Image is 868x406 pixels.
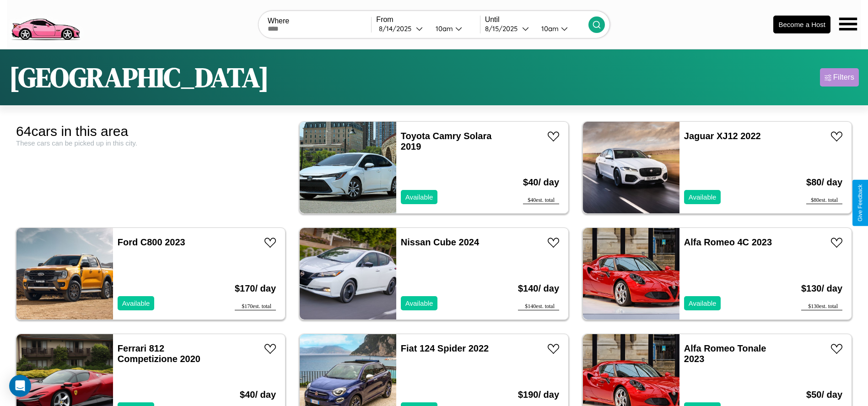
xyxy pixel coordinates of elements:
h3: $ 40 / day [523,168,559,197]
a: Alfa Romeo 4C 2023 [684,237,772,247]
a: Ferrari 812 Competizione 2020 [118,343,200,364]
div: 8 / 15 / 2025 [485,24,522,33]
a: Toyota Camry Solara 2019 [401,131,492,152]
div: $ 80 est. total [806,197,842,204]
a: Alfa Romeo Tonale 2023 [684,343,766,364]
button: 10am [534,24,588,33]
div: Give Feedback [857,184,863,222]
div: 8 / 14 / 2025 [379,24,416,33]
h3: $ 130 / day [801,274,842,303]
div: 10am [431,24,455,33]
p: Available [122,297,150,309]
img: logo [7,5,84,43]
div: $ 40 est. total [523,197,559,204]
div: 64 cars in this area [16,124,286,139]
p: Available [689,297,717,309]
div: $ 140 est. total [518,303,559,310]
label: Where [268,17,371,25]
div: Open Intercom Messenger [9,375,31,397]
button: 8/14/2025 [376,24,428,33]
h1: [GEOGRAPHIC_DATA] [9,59,269,96]
p: Available [405,297,433,309]
label: Until [485,16,588,24]
button: 10am [428,24,480,33]
h3: $ 80 / day [806,168,842,197]
div: Filters [833,73,854,82]
a: Nissan Cube 2024 [401,237,479,247]
label: From [376,16,480,24]
div: 10am [537,24,561,33]
a: Fiat 124 Spider 2022 [401,343,489,353]
p: Available [405,191,433,203]
h3: $ 140 / day [518,274,559,303]
a: Jaguar XJ12 2022 [684,131,761,141]
a: Ford C800 2023 [118,237,185,247]
button: Become a Host [773,16,830,33]
p: Available [689,191,717,203]
div: These cars can be picked up in this city. [16,139,286,147]
h3: $ 170 / day [235,274,276,303]
div: $ 130 est. total [801,303,842,310]
button: Filters [820,68,859,87]
div: $ 170 est. total [235,303,276,310]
